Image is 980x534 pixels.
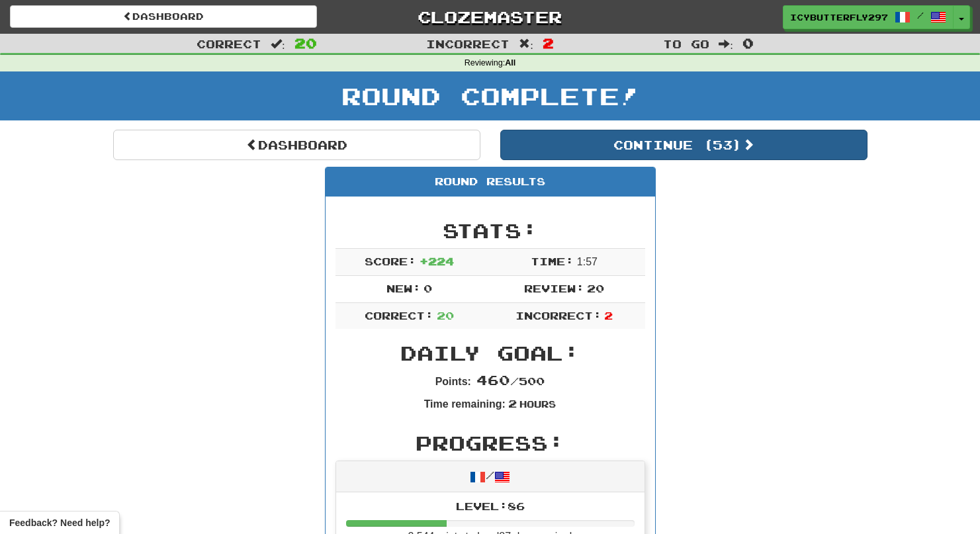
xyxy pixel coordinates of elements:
span: Level: 86 [456,500,525,512]
span: Review: [524,282,584,294]
span: 1 : 57 [577,256,598,267]
span: Time: [531,255,574,267]
small: Hours [519,398,556,410]
a: IcyButterfly2973 / [783,5,954,29]
span: Open feedback widget [9,516,110,529]
div: / [336,461,645,492]
h1: Round Complete! [5,83,975,109]
span: 2 [508,397,517,410]
h2: Daily Goal: [335,342,645,364]
span: 20 [294,35,317,51]
span: 20 [437,309,454,322]
span: : [271,38,285,50]
span: / 500 [476,375,545,387]
span: 2 [543,35,554,51]
span: Correct [197,37,261,50]
strong: Time remaining: [424,398,506,410]
span: Incorrect [426,37,510,50]
span: Incorrect: [515,309,601,322]
span: 2 [604,309,613,322]
a: Clozemaster [337,5,644,28]
h2: Progress: [335,432,645,454]
span: / [917,11,924,20]
span: : [719,38,733,50]
span: To go [663,37,709,50]
span: 0 [742,35,754,51]
span: 460 [476,372,510,388]
h2: Stats: [335,220,645,242]
span: + 224 [420,255,454,267]
span: New: [386,282,421,294]
span: 0 [423,282,432,294]
span: 20 [587,282,604,294]
a: Dashboard [10,5,317,28]
a: Dashboard [113,130,480,160]
span: Correct: [365,309,433,322]
span: Score: [365,255,416,267]
strong: Points: [435,376,471,387]
span: : [519,38,533,50]
div: Round Results [326,167,655,197]
button: Continue (53) [500,130,868,160]
strong: All [505,58,515,67]
span: IcyButterfly2973 [790,11,888,23]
